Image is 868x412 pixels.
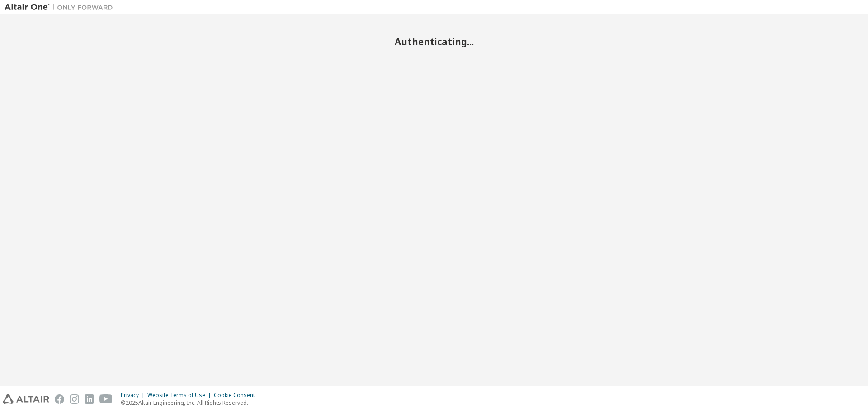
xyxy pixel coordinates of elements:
img: youtube.svg [99,394,113,404]
img: altair_logo.svg [3,394,49,404]
img: facebook.svg [55,394,64,404]
h2: Authenticating... [5,36,863,47]
img: Altair One [5,3,118,12]
div: Cookie Consent [214,392,260,399]
div: Privacy [121,392,147,399]
img: linkedin.svg [85,394,94,404]
p: © 2025 Altair Engineering, Inc. All Rights Reserved. [121,399,260,407]
div: Website Terms of Use [147,392,214,399]
img: instagram.svg [70,394,79,404]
